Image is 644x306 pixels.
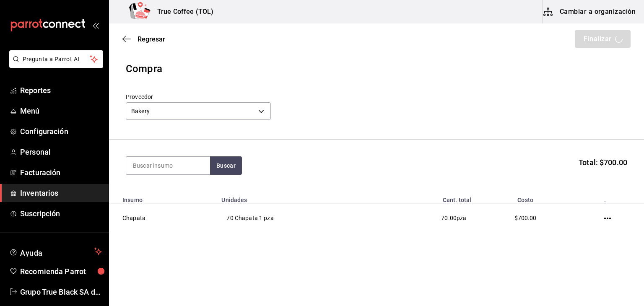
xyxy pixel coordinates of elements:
a: Pregunta a Parrot AI [6,61,103,70]
span: Personal [20,146,102,158]
th: Cant. total [372,192,477,204]
span: Facturación [20,167,102,178]
span: Configuración [20,126,102,137]
th: Costo [476,192,574,204]
th: . [574,192,644,204]
div: Bakery [126,102,271,120]
h3: True Coffee (TOL) [151,7,213,17]
label: Proveedor [126,94,271,100]
span: Total: $700.00 [579,157,627,168]
span: $700.00 [514,215,537,221]
span: Grupo True Black SA de CV [20,286,102,298]
span: Ayuda [20,246,91,257]
span: Recomienda Parrot [20,266,102,277]
button: Buscar [210,156,242,175]
span: Suscripción [20,208,102,219]
input: Buscar insumo [126,157,210,174]
span: Inventarios [20,187,102,199]
td: pza [372,204,477,233]
th: Unidades [216,192,371,204]
span: Pregunta a Parrot AI [23,55,90,64]
span: Reportes [20,85,102,96]
span: Regresar [138,35,165,43]
span: 70.00 [441,215,457,221]
td: Chapata [109,204,216,233]
div: Compra [126,61,627,76]
td: 70 Chapata 1 pza [216,204,371,233]
button: open_drawer_menu [92,22,99,29]
span: Menú [20,105,102,117]
th: Insumo [109,192,216,204]
button: Pregunta a Parrot AI [9,50,103,68]
button: Regresar [122,35,165,43]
